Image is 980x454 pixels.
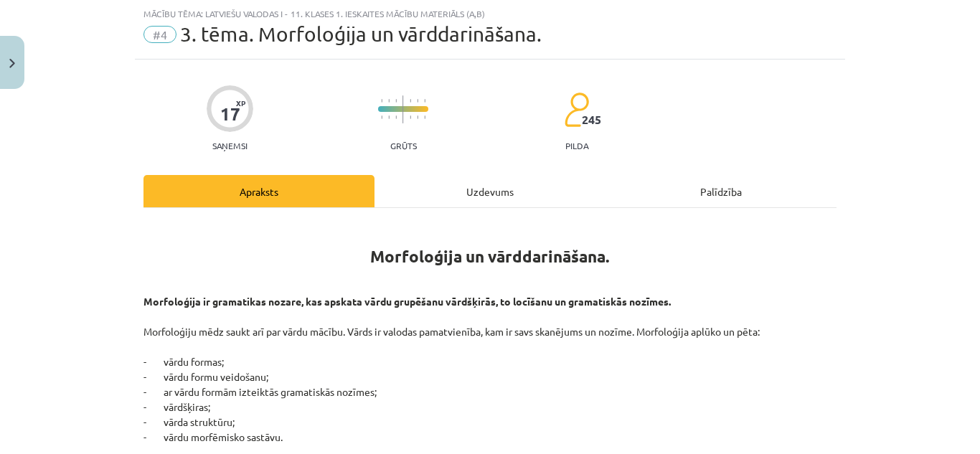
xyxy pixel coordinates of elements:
[388,99,390,103] img: icon-short-line-57e1e144782c952c97e751825c79c345078a6d821885a25fce030b3d8c18986b.svg
[388,115,390,119] img: icon-short-line-57e1e144782c952c97e751825c79c345078a6d821885a25fce030b3d8c18986b.svg
[143,26,176,43] span: #4
[374,175,606,207] div: Uzdevums
[565,141,588,151] p: pilda
[9,59,15,68] img: icon-close-lesson-0947bae3869378f0d4975bcd49f059093ad1ed9edebbc8119c70593378902aed.svg
[564,92,589,128] img: students-c634bb4e5e11cddfef0936a35e636f08e4e9abd3cc4e673bd6f9a4125e45ecb1.svg
[390,141,417,151] p: Grūts
[402,95,404,123] img: icon-long-line-d9ea69661e0d244f92f715978eff75569469978d946b2353a9bb055b3ed8787d.svg
[236,99,245,107] span: XP
[424,99,425,103] img: icon-short-line-57e1e144782c952c97e751825c79c345078a6d821885a25fce030b3d8c18986b.svg
[410,99,411,103] img: icon-short-line-57e1e144782c952c97e751825c79c345078a6d821885a25fce030b3d8c18986b.svg
[143,9,837,19] div: Mācību tēma: Latviešu valodas i - 11. klases 1. ieskaites mācību materiāls (a,b)
[180,22,542,46] span: 3. tēma. Morfoloģija un vārddarināšana.
[207,141,253,151] p: Saņemsi
[410,115,411,119] img: icon-short-line-57e1e144782c952c97e751825c79c345078a6d821885a25fce030b3d8c18986b.svg
[143,175,374,207] div: Apraksts
[395,115,397,119] img: icon-short-line-57e1e144782c952c97e751825c79c345078a6d821885a25fce030b3d8c18986b.svg
[381,99,382,103] img: icon-short-line-57e1e144782c952c97e751825c79c345078a6d821885a25fce030b3d8c18986b.svg
[395,99,397,103] img: icon-short-line-57e1e144782c952c97e751825c79c345078a6d821885a25fce030b3d8c18986b.svg
[220,104,240,124] div: 17
[370,246,610,267] b: Morfoloģija un vārddarināšana.
[417,99,418,103] img: icon-short-line-57e1e144782c952c97e751825c79c345078a6d821885a25fce030b3d8c18986b.svg
[582,113,601,126] span: 245
[424,115,425,119] img: icon-short-line-57e1e144782c952c97e751825c79c345078a6d821885a25fce030b3d8c18986b.svg
[606,175,837,207] div: Palīdzība
[417,115,418,119] img: icon-short-line-57e1e144782c952c97e751825c79c345078a6d821885a25fce030b3d8c18986b.svg
[143,295,671,308] strong: Morfoloģija ir gramatikas nozare, kas apskata vārdu grupēšanu vārdšķirās, to locīšanu un gramatis...
[381,115,382,119] img: icon-short-line-57e1e144782c952c97e751825c79c345078a6d821885a25fce030b3d8c18986b.svg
